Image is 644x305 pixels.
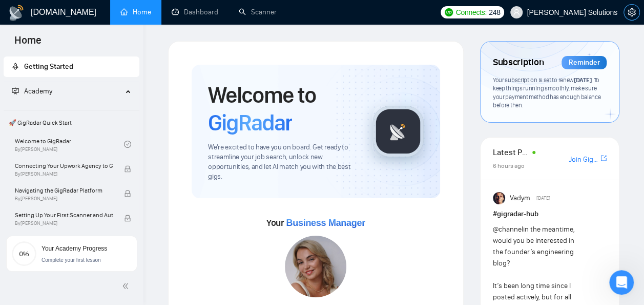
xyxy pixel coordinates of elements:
[493,162,525,169] span: 6 hours ago
[12,63,19,70] span: rocket
[574,76,591,84] span: [DATE]
[124,141,131,148] span: check-circle
[609,270,634,295] iframe: Intercom live chat
[239,8,277,16] a: searchScanner
[513,9,520,16] span: user
[562,56,607,69] div: Reminder
[15,210,113,220] span: Setting Up Your First Scanner and Auto-Bidder
[8,5,25,21] img: logo
[41,257,101,263] span: Complete your first lesson
[624,8,640,16] a: setting
[493,225,523,234] span: @channel
[12,250,36,257] span: 0%
[15,161,113,171] span: Connecting Your Upwork Agency to GigRadar
[6,33,50,54] span: Home
[456,7,487,18] span: Connects:
[172,8,218,16] a: dashboardDashboard
[372,106,424,157] img: gigradar-logo.png
[208,109,292,137] span: GigRadar
[285,236,346,297] img: 1686180516333-102.jpg
[15,171,113,177] span: By [PERSON_NAME]
[600,154,607,162] span: export
[536,194,550,203] span: [DATE]
[445,8,453,16] img: upwork-logo.png
[4,56,139,77] li: Getting Started
[15,185,113,196] span: Navigating the GigRadar Platform
[493,192,505,204] img: Vadym
[124,215,131,222] span: lock
[120,8,151,16] a: homeHome
[15,220,113,226] span: By [PERSON_NAME]
[493,54,544,71] span: Subscription
[600,154,607,163] a: export
[41,245,107,252] span: Your Academy Progress
[266,217,365,228] span: Your
[24,62,73,71] span: Getting Started
[12,87,52,96] span: Academy
[5,112,138,133] span: 🚀 GigRadar Quick Start
[208,81,356,137] h1: Welcome to
[15,133,124,156] a: Welcome to GigRadarBy[PERSON_NAME]
[122,281,132,291] span: double-left
[624,8,639,16] span: setting
[509,193,530,204] span: Vadym
[493,146,529,159] span: Latest Posts from the GigRadar Community
[12,87,19,94] span: fund-projection-screen
[124,190,131,197] span: lock
[624,4,640,21] button: setting
[286,218,365,228] span: Business Manager
[15,196,113,202] span: By [PERSON_NAME]
[124,165,131,173] span: lock
[208,143,356,182] span: We're excited to have you on board. Get ready to streamline your job search, unlock new opportuni...
[489,7,500,18] span: 248
[493,208,607,220] h1: # gigradar-hub
[569,154,598,165] a: Join GigRadar Slack Community
[493,76,601,109] span: Your subscription is set to renew . To keep things running smoothly, make sure your payment metho...
[24,87,52,96] span: Academy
